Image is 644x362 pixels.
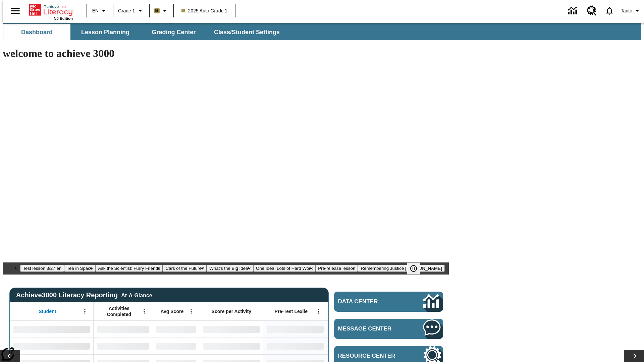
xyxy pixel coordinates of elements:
[315,265,358,272] button: Slide 7 Pre-release lesson
[97,305,141,317] span: Activities Completed
[72,24,139,40] button: Lesson Planning
[81,28,129,36] span: Lesson Planning
[334,319,443,339] a: Message Center
[3,23,641,40] div: SubNavbar
[64,265,95,272] button: Slide 2 Tea in Space
[621,7,632,14] span: Tauto
[163,265,207,272] button: Slide 4 Cars of the Future?
[338,325,403,332] span: Message Center
[115,5,147,17] button: Grade: Grade 1, Select a grade
[618,5,644,17] button: Profile/Settings
[16,291,152,299] span: Achieve3000 Literacy Reporting
[5,1,25,21] button: Open side menu
[95,265,163,272] button: Slide 3 Ask the Scientist: Furry Friends
[94,338,153,354] div: No Data,
[624,350,644,362] button: Lesson carousel, Next
[20,265,64,272] button: Slide 1 Test lesson 3/27 en
[39,308,56,314] span: Student
[181,7,228,14] span: 2025 Auto Grade 1
[54,16,73,20] span: NJ Edition
[152,5,171,17] button: Boost Class color is light brown. Change class color
[155,6,159,15] span: B
[358,265,444,272] button: Slide 8 Remembering Justice O'Connor
[212,308,252,314] span: Score per Activity
[253,265,315,272] button: Slide 6 One Idea, Lots of Hard Work
[314,306,324,316] button: Open Menu
[407,262,420,275] button: Pause
[140,24,207,40] button: Grading Center
[80,306,90,316] button: Open Menu
[21,28,53,36] span: Dashboard
[92,7,99,14] span: EN
[121,291,152,299] div: At-A-Glance
[601,2,618,19] a: Notifications
[564,2,583,20] a: Data Center
[338,298,401,305] span: Data Center
[160,308,183,314] span: Avg Score
[583,2,601,20] a: Resource Center, Will open in new tab
[3,47,449,60] h1: welcome to achieve 3000
[153,338,200,354] div: No Data,
[153,321,200,338] div: No Data,
[3,24,286,40] div: SubNavbar
[94,321,153,338] div: No Data,
[3,24,70,40] button: Dashboard
[275,308,308,314] span: Pre-Test Lexile
[29,3,73,16] a: Home
[209,24,285,40] button: Class/Student Settings
[139,306,149,316] button: Open Menu
[214,28,280,36] span: Class/Student Settings
[207,265,253,272] button: Slide 5 What's the Big Idea?
[89,5,111,17] button: Language: EN, Select a language
[186,306,196,316] button: Open Menu
[407,262,427,275] div: Pause
[152,28,196,36] span: Grading Center
[334,292,443,312] a: Data Center
[29,2,73,20] div: Home
[118,7,135,14] span: Grade 1
[338,353,403,359] span: Resource Center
